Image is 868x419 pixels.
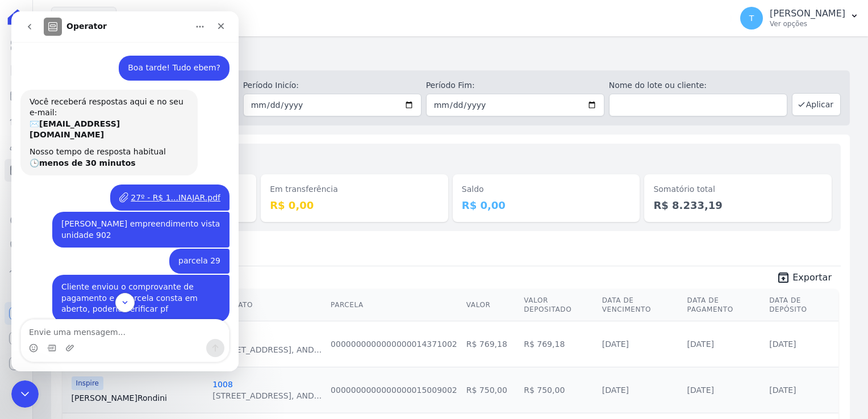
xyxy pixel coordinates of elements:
span: T [749,14,754,22]
a: [DATE] [602,340,629,349]
div: [STREET_ADDRESS], AND... [212,390,322,401]
td: R$ 769,18 [519,321,597,367]
div: Boa tarde! Tudo ebem? [116,51,209,62]
button: Scroll to bottom [104,282,123,301]
a: [PERSON_NAME]Rondini [72,392,204,404]
th: Valor Depositado [519,289,597,321]
a: [DATE] [769,386,796,395]
td: R$ 750,00 [519,367,597,413]
iframe: Intercom live chat [11,11,239,371]
a: [DATE] [769,340,796,349]
div: [PERSON_NAME] empreendimento vista unidade 902 [41,200,218,236]
dd: R$ 8.233,19 [653,198,823,213]
dd: R$ 0,00 [270,198,439,213]
th: Data de Depósito [765,289,838,321]
dd: R$ 0,00 [462,198,631,213]
label: Nome do lote ou cliente: [609,79,787,91]
iframe: Intercom live chat [11,380,39,408]
div: 27º - R$ 1...INAJAR.pdf [99,173,218,199]
label: Período Fim: [426,79,604,91]
a: 27º - R$ 1...INAJAR.pdf [108,180,209,192]
div: Thayna diz… [9,173,218,200]
div: parcela 29 [167,244,209,255]
div: Thayna diz… [9,200,218,237]
a: [DATE] [687,340,714,349]
button: Selecionador de Emoji [18,332,27,341]
div: Operator diz… [9,78,218,174]
b: menos de 30 minutos [28,147,124,156]
div: parcela 29 [158,237,218,262]
p: Ver opções [770,19,845,28]
dt: Em transferência [270,183,439,195]
div: Cliente enviou o comprovante de pagamento e a parcela consta em aberto, poderia verificar pf [41,263,218,311]
td: R$ 769,18 [462,321,519,367]
a: [DATE] [687,386,714,395]
a: [DATE] [602,386,629,395]
span: Inspire [72,376,103,390]
div: Cliente enviou o comprovante de pagamento e a parcela consta em aberto, poderia verificar pf [50,270,209,304]
textarea: Envie uma mensagem... [10,308,218,328]
a: 1008 [212,380,233,389]
p: [PERSON_NAME] [770,8,845,19]
button: Selecionador de GIF [36,332,45,341]
th: Parcela [326,289,462,321]
button: Enviar uma mensagem [195,328,213,346]
div: [STREET_ADDRESS], AND... [212,344,322,355]
th: Data de Vencimento [598,289,683,321]
span: Exportar [792,271,832,284]
a: 0000000000000000014371002 [331,340,457,349]
dt: Saldo [462,183,631,195]
h2: Minha Carteira [51,45,850,66]
a: 0000000000000000015009002 [331,386,457,395]
div: Você receberá respostas aqui e no seu e-mail:✉️[EMAIL_ADDRESS][DOMAIN_NAME]Nosso tempo de respost... [9,78,186,165]
div: Nosso tempo de resposta habitual 🕒 [18,135,177,157]
div: Thayna diz… [9,263,218,320]
a: unarchive Exportar [767,271,841,287]
button: T [PERSON_NAME] Ver opções [731,2,868,34]
div: Boa tarde! Tudo ebem? [107,44,218,69]
button: Inspire [51,7,117,28]
th: Contrato [208,289,326,321]
button: Aplicar [792,93,841,116]
button: Upload do anexo [54,332,63,341]
td: R$ 750,00 [462,367,519,413]
div: Thayna diz… [9,237,218,263]
div: Você receberá respostas aqui e no seu e-mail: ✉️ [18,85,177,129]
div: [PERSON_NAME] empreendimento vista unidade 902 [50,207,209,229]
b: [EMAIL_ADDRESS][DOMAIN_NAME] [18,108,108,128]
th: Valor [462,289,519,321]
label: Período Inicío: [243,79,422,91]
th: Data de Pagamento [683,289,765,321]
i: unarchive [777,271,790,284]
dt: Somatório total [653,183,823,195]
div: 27º - R$ 1...INAJAR.pdf [119,181,209,192]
